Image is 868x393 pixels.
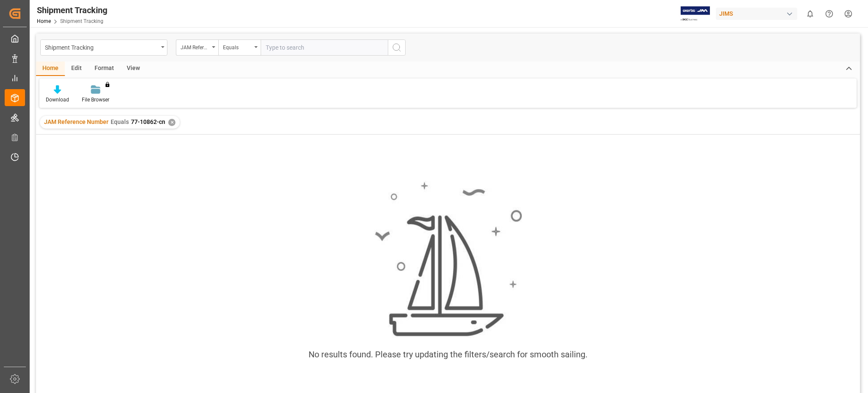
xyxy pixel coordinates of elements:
[716,8,797,20] div: JIMS
[168,119,175,126] div: ✕
[820,4,839,23] button: Help Center
[309,348,587,361] div: No results found. Please try updating the filters/search for smooth sailing.
[111,118,129,125] span: Equals
[261,39,388,56] input: Type to search
[88,62,120,76] div: Format
[131,118,165,125] span: 77-10862-cn
[176,39,218,56] button: open menu
[374,181,522,338] img: smooth_sailing.jpeg
[223,42,252,51] div: Equals
[37,18,51,24] a: Home
[181,42,209,51] div: JAM Reference Number
[388,39,406,56] button: search button
[120,62,146,76] div: View
[36,62,65,76] div: Home
[45,42,158,52] div: Shipment Tracking
[801,4,820,23] button: show 0 new notifications
[40,39,167,56] button: open menu
[681,6,710,21] img: Exertis%20JAM%20-%20Email%20Logo.jpg_1722504956.jpg
[46,96,69,104] div: Download
[37,4,107,17] div: Shipment Tracking
[218,39,261,56] button: open menu
[44,118,108,125] span: JAM Reference Number
[65,62,88,76] div: Edit
[716,6,801,22] button: JIMS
